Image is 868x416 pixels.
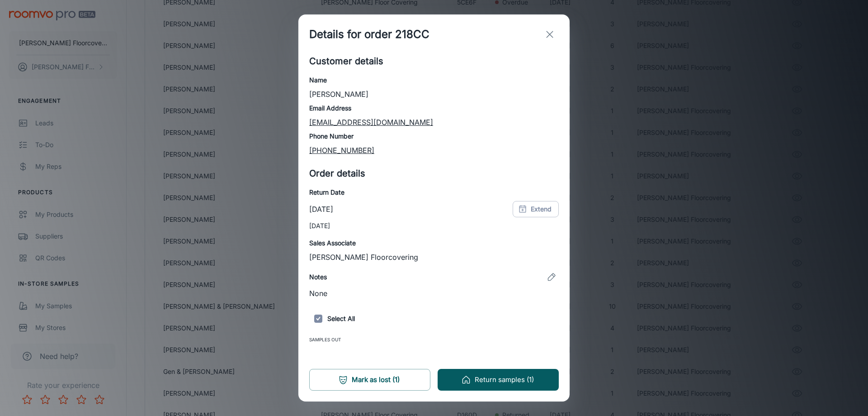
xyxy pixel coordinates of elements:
h6: Select All [309,310,559,328]
h6: Name [309,75,559,85]
p: [PERSON_NAME] Floorcovering [309,252,559,263]
button: Extend [513,201,559,217]
p: [DATE] [309,204,333,215]
a: [PHONE_NUMBER] [309,146,374,155]
h6: Notes [309,272,327,282]
h6: Email Address [309,103,559,113]
h6: Phone Number [309,131,559,141]
p: [DATE] [309,221,559,231]
span: Samples Out [309,335,559,348]
p: None [309,288,559,299]
button: exit [541,25,559,43]
h5: Customer details [309,54,559,68]
h6: Return Date [309,187,559,197]
button: Return samples (1) [438,369,559,391]
button: Mark as lost (1) [309,369,430,391]
h6: Sales Associate [309,238,559,248]
h5: Order details [309,167,559,180]
h1: Details for order 218CC [309,26,429,43]
p: [PERSON_NAME] [309,89,559,100]
a: [EMAIL_ADDRESS][DOMAIN_NAME] [309,118,433,127]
